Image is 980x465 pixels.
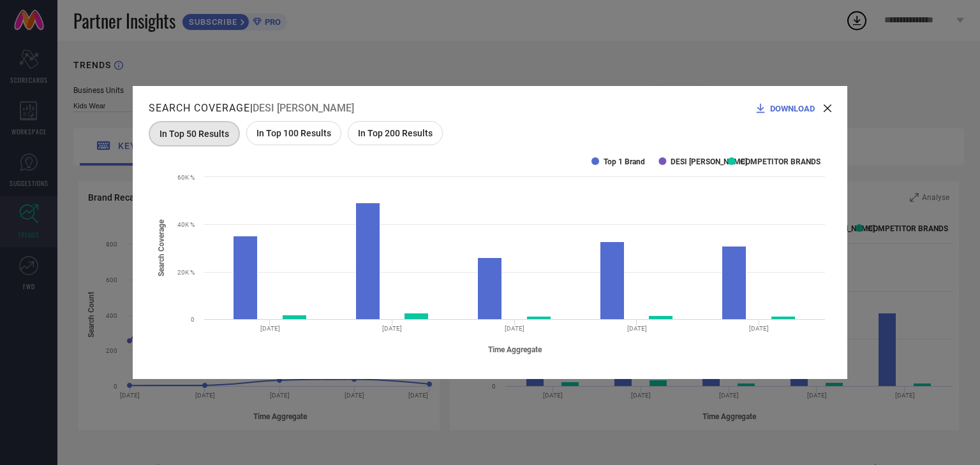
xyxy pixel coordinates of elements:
[256,128,331,138] span: In Top 100 Results
[177,221,195,228] text: 40K %
[749,325,769,332] text: [DATE]
[671,157,747,166] text: DESI [PERSON_NAME]
[177,269,195,276] text: 20K %
[754,102,821,115] div: Download
[740,157,820,166] text: COMPETITOR BRANDS
[177,174,195,181] text: 60K %
[505,325,524,332] text: [DATE]
[358,128,433,138] span: In Top 200 Results
[149,102,354,114] div: |
[770,104,815,113] span: DOWNLOAD
[253,102,354,114] span: DESI [PERSON_NAME]
[260,325,280,332] text: [DATE]
[149,102,250,114] h1: Search Coverage
[488,345,542,354] tspan: Time Aggregate
[604,157,645,166] text: Top 1 Brand
[627,325,647,332] text: [DATE]
[382,325,402,332] text: [DATE]
[157,219,166,276] tspan: Search Coverage
[191,316,195,323] text: 0
[160,129,229,139] span: In Top 50 Results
